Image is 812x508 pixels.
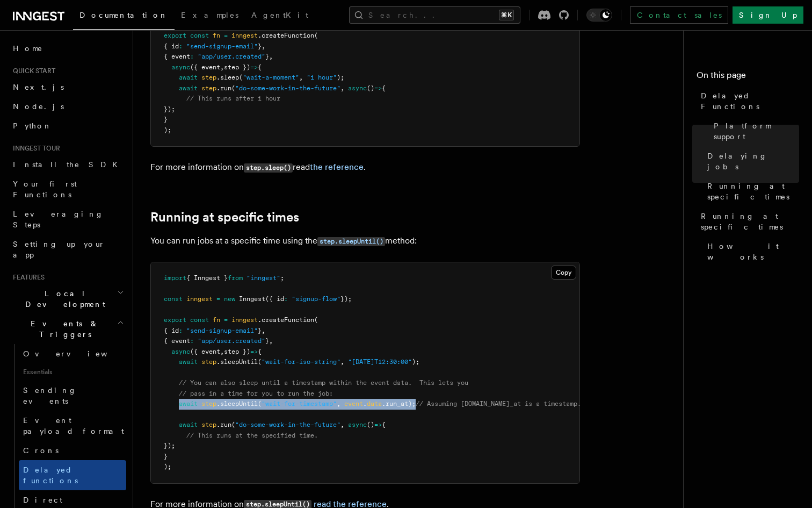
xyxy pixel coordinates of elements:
[9,39,126,58] a: Home
[201,421,216,428] span: step
[164,295,183,303] span: const
[258,63,262,71] span: {
[228,274,243,282] span: from
[714,120,799,142] span: Platform support
[198,337,265,345] span: "app/user.created"
[707,241,799,262] span: How it works
[299,74,303,81] span: ,
[247,274,280,282] span: "inngest"
[258,348,262,355] span: {
[245,3,315,29] a: AgentKit
[630,6,728,24] a: Contact sales
[190,32,209,39] span: const
[224,32,228,39] span: =
[551,266,576,280] button: Copy
[412,358,419,366] span: );
[179,42,183,50] span: :
[198,53,265,60] span: "app/user.created"
[164,53,190,60] span: { event
[13,240,105,259] span: Setting up your app
[262,327,265,334] span: ,
[150,210,299,225] a: Running at specific times
[348,358,412,366] span: "[DATE]T12:30:00"
[186,274,228,282] span: { Inngest }
[262,42,265,50] span: ,
[269,53,273,60] span: ,
[382,400,416,407] span: .run_at);
[164,126,171,134] span: );
[9,144,60,153] span: Inngest tour
[164,42,179,50] span: { id
[186,327,258,334] span: "send-signup-email"
[9,234,126,264] a: Setting up your app
[262,358,340,366] span: "wait-for-iso-string"
[186,432,318,439] span: // This runs at the specified time.
[150,160,580,175] p: For more information on read .
[13,43,43,54] span: Home
[258,358,262,366] span: (
[239,74,243,81] span: (
[190,53,194,60] span: :
[179,379,468,387] span: // You can also sleep until a timestamp within the event data. This lets you
[416,400,581,407] span: // Assuming [DOMAIN_NAME]_at is a timestamp.
[13,210,104,229] span: Leveraging Steps
[258,32,314,39] span: .createFunction
[340,84,344,92] span: ,
[250,348,258,355] span: =>
[224,316,228,324] span: =
[164,337,190,345] span: { event
[367,421,374,428] span: ()
[340,358,344,366] span: ,
[231,84,235,92] span: (
[733,6,803,24] a: Sign Up
[367,400,382,407] span: data
[9,77,126,97] a: Next.js
[179,421,198,428] span: await
[164,116,168,123] span: }
[164,463,171,470] span: );
[190,348,220,355] span: ({ event
[374,84,382,92] span: =>
[181,11,238,19] span: Examples
[348,421,367,428] span: async
[9,116,126,135] a: Python
[284,295,288,303] span: :
[314,316,318,324] span: (
[164,316,186,324] span: export
[243,74,299,81] span: "wait-a-moment"
[701,90,799,112] span: Delayed Functions
[707,151,799,172] span: Delaying jobs
[164,453,168,460] span: }
[317,235,385,246] a: step.sleepUntil()
[216,358,258,366] span: .sleepUntil
[179,390,333,397] span: // pass in a time for you to run the job:
[314,32,318,39] span: (
[262,400,337,407] span: "wait-for-timestamp"
[220,348,224,355] span: ,
[220,63,224,71] span: ,
[251,11,308,19] span: AgentKit
[265,53,269,60] span: }
[73,3,175,30] a: Documentation
[363,400,367,407] span: .
[231,316,258,324] span: inngest
[337,400,340,407] span: ,
[179,84,198,92] span: await
[258,400,262,407] span: (
[9,97,126,116] a: Node.js
[179,327,183,334] span: :
[258,327,262,334] span: }
[701,211,799,232] span: Running at specific times
[344,400,363,407] span: event
[9,174,126,204] a: Your first Functions
[79,11,168,19] span: Documentation
[337,74,344,81] span: );
[13,102,64,111] span: Node.js
[164,327,179,334] span: { id
[186,42,258,50] span: "send-signup-email"
[382,421,386,428] span: {
[150,233,580,249] p: You can run jobs at a specific time using the method:
[586,9,612,22] button: Toggle dark mode
[239,295,265,303] span: Inngest
[190,63,220,71] span: ({ event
